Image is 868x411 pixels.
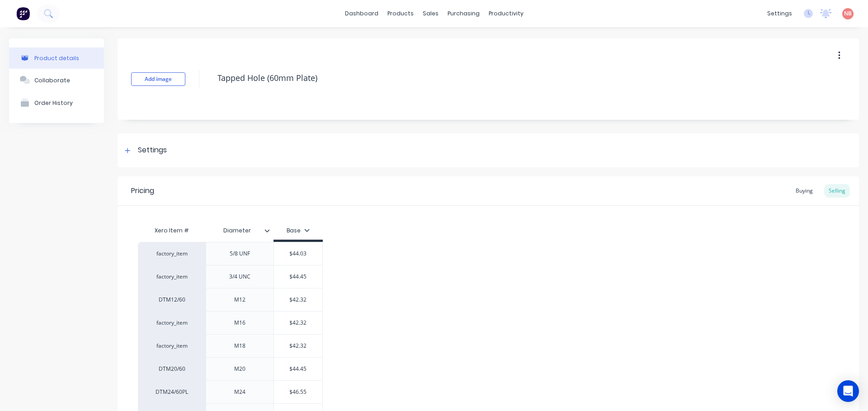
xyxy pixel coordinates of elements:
div: $44.03 [274,242,322,265]
div: products [383,7,418,20]
div: $46.55 [274,381,322,403]
div: Product details [34,55,79,61]
div: DTM24/60PLM24$46.55 [138,380,323,403]
div: factory_item [147,342,197,350]
div: productivity [484,7,528,20]
img: Factory [16,7,30,20]
div: Base [287,227,310,235]
div: Diameter [206,219,268,242]
div: factory_item [147,250,197,258]
div: DTM20/60M20$44.45 [138,357,323,380]
div: factory_item3/4 UNC$44.45 [138,265,323,288]
div: factory_item [147,319,197,327]
div: Buying [791,184,817,198]
div: Selling [824,184,850,198]
div: factory_itemM18$42.32 [138,334,323,357]
div: Diameter [206,222,274,240]
div: M18 [217,340,263,352]
div: 3/4 UNC [217,271,263,283]
div: purchasing [443,7,484,20]
div: $44.45 [274,358,322,380]
div: M20 [217,363,263,375]
div: DTM12/60 [147,296,197,304]
div: sales [418,7,443,20]
div: M16 [217,317,263,329]
button: Product details [9,47,104,69]
button: Collaborate [9,69,104,91]
div: $42.32 [274,335,322,357]
div: DTM12/60M12$42.32 [138,288,323,311]
div: Order History [34,99,73,106]
div: Open Intercom Messenger [837,380,859,402]
div: Xero Item # [138,222,206,240]
div: Settings [138,145,167,156]
span: NB [844,9,852,18]
button: Add image [131,72,185,86]
div: 5/8 UNF [217,248,263,260]
div: DTM20/60 [147,365,197,373]
div: $42.32 [274,312,322,334]
div: M24 [217,386,263,398]
div: $44.45 [274,265,322,288]
div: factory_item5/8 UNF$44.03 [138,242,323,265]
div: factory_itemM16$42.32 [138,311,323,334]
div: Pricing [131,185,154,196]
div: Collaborate [34,77,70,84]
textarea: Tapped Hole (60mm Plate) [213,67,784,89]
div: M12 [217,294,263,306]
div: DTM24/60PL [147,388,197,396]
div: settings [763,7,797,20]
div: factory_item [147,273,197,281]
button: Order History [9,91,104,114]
a: dashboard [340,7,383,20]
div: $42.32 [274,288,322,311]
